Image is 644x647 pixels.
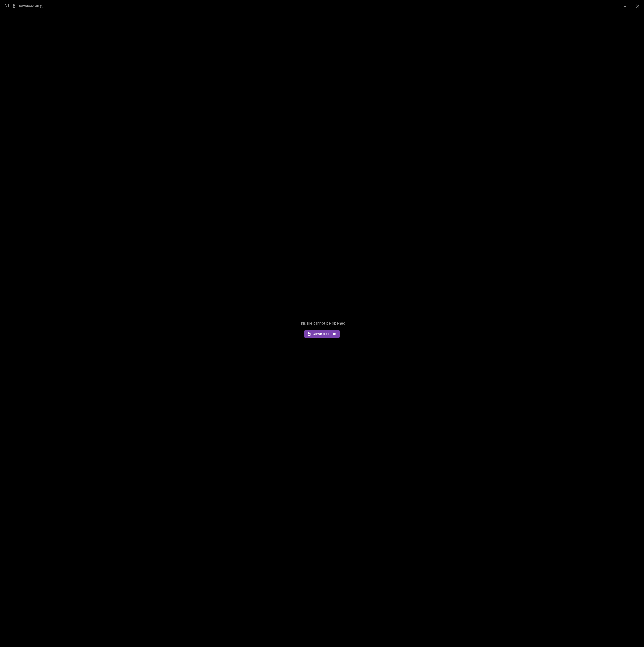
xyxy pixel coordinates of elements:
span: 1 [8,3,9,7]
span: This file cannot be opened [299,321,345,326]
span: Download File [313,332,336,336]
button: Download all (1) [13,4,43,8]
span: 1 [5,3,6,7]
a: Download File [304,330,340,338]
